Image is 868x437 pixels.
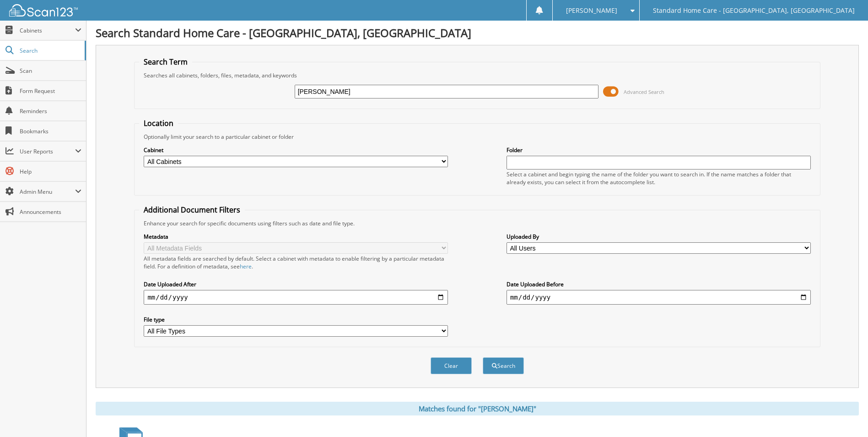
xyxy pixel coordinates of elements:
[20,67,81,75] span: Scan
[507,280,811,288] label: Date Uploaded Before
[507,170,811,186] div: Select a cabinet and begin typing the name of the folder you want to search in. If the name match...
[566,8,617,13] span: [PERSON_NAME]
[9,4,78,16] img: scan123-logo-white.svg
[144,146,448,154] label: Cabinet
[139,71,815,79] div: Searches all cabinets, folders, files, metadata, and keywords
[139,205,245,215] legend: Additional Document Filters
[20,107,81,115] span: Reminders
[20,208,81,216] span: Announcements
[144,280,448,288] label: Date Uploaded After
[507,233,811,240] label: Uploaded By
[431,357,472,374] button: Clear
[144,255,448,270] div: All metadata fields are searched by default. Select a cabinet with metadata to enable filtering b...
[507,290,811,305] input: end
[483,357,524,374] button: Search
[507,146,811,154] label: Folder
[96,402,859,415] div: Matches found for "[PERSON_NAME]"
[20,87,81,95] span: Form Request
[20,127,81,135] span: Bookmarks
[144,290,448,305] input: start
[139,133,815,141] div: Optionally limit your search to a particular cabinet or folder
[144,316,448,323] label: File type
[139,118,178,128] legend: Location
[20,188,75,196] span: Admin Menu
[144,233,448,240] label: Metadata
[653,8,855,13] span: Standard Home Care - [GEOGRAPHIC_DATA], [GEOGRAPHIC_DATA]
[20,168,81,175] span: Help
[20,147,75,155] span: User Reports
[96,25,859,40] h1: Search Standard Home Care - [GEOGRAPHIC_DATA], [GEOGRAPHIC_DATA]
[139,57,192,67] legend: Search Term
[139,219,815,227] div: Enhance your search for specific documents using filters such as date and file type.
[240,262,252,270] a: here
[624,88,664,95] span: Advanced Search
[20,27,75,34] span: Cabinets
[20,47,80,55] span: Search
